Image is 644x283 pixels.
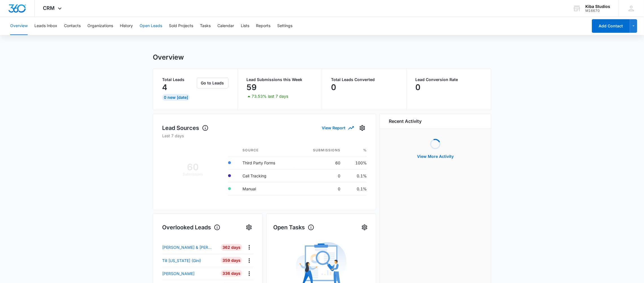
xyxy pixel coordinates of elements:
button: Contacts [64,17,81,35]
button: Lists [241,17,249,35]
button: Actions [245,256,253,265]
td: 60 [295,156,345,169]
h6: Recent Activity [389,118,422,125]
div: 336 Days [221,270,242,277]
div: 0 New [DATE] [162,94,190,101]
button: Actions [245,269,253,278]
h1: Overlooked Leads [162,223,220,232]
a: [PERSON_NAME] [162,271,219,277]
button: Organizations [87,17,113,35]
td: 0.1% [345,169,367,182]
button: Open Leads [140,17,162,35]
th: Submissions [295,144,345,156]
h1: Open Tasks [273,223,314,232]
a: [PERSON_NAME] & [PERSON_NAME] [162,244,219,250]
button: Reports [256,17,270,35]
td: 0 [295,182,345,195]
p: Lead Conversion Rate [416,78,482,82]
td: 100% [345,156,367,169]
span: CRM [43,5,55,11]
p: Last 7 days [162,133,367,139]
a: Till [US_STATE] (Gini) [162,258,219,264]
td: Call Tracking [238,169,295,182]
button: Settings [244,223,253,232]
td: 0.1% [345,182,367,195]
button: Sold Projects [169,17,193,35]
button: Settings [277,17,292,35]
p: 4 [162,83,167,92]
p: Total Leads Converted [331,78,397,82]
div: 359 Days [221,257,242,264]
button: Settings [358,123,367,132]
button: Leads Inbox [34,17,57,35]
td: Manual [238,182,295,195]
button: Add Contact [592,19,630,33]
th: Source [238,144,295,156]
button: Actions [245,243,253,252]
h1: Overview [153,53,184,62]
p: 0 [416,83,421,92]
a: Go to Leads [197,80,228,85]
p: Total Leads [162,78,196,82]
div: account name [585,4,610,9]
p: 0 [331,83,336,92]
p: Till [US_STATE] (Gini) [162,258,201,264]
button: View More Activity [411,150,459,163]
p: 59 [247,83,257,92]
button: View Report [322,123,353,133]
p: [PERSON_NAME] & [PERSON_NAME] [162,244,213,250]
button: Tasks [200,17,211,35]
button: History [120,17,133,35]
td: Third Party Forms [238,156,295,169]
p: Lead Submissions this Week [247,78,313,82]
button: Calendar [217,17,234,35]
div: 362 Days [221,244,242,251]
th: % [345,144,367,156]
button: Go to Leads [197,78,228,88]
td: 0 [295,169,345,182]
h1: Lead Sources [162,124,209,132]
button: Overview [10,17,28,35]
button: Settings [360,223,369,232]
p: 73.53% last 7 days [252,94,288,98]
p: [PERSON_NAME] [162,271,195,277]
div: account id [585,9,610,13]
